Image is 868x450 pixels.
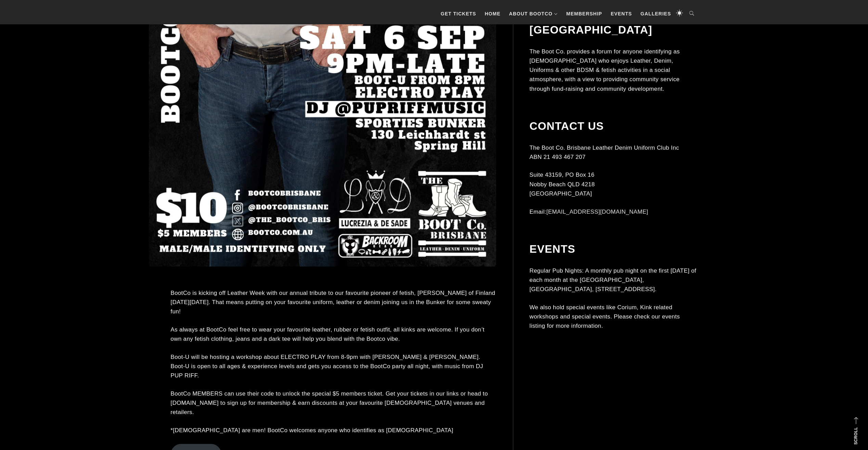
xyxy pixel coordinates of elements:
[171,325,496,343] p: As always at BootCo feel free to wear your favourite leather, rubber or fetish outfit, all kinks ...
[171,288,496,316] p: BootCo is kicking off Leather Week with our annual tribute to our favourite pioneer of fetish, [P...
[529,170,697,198] p: Suite 43159, PO Box 16 Nobby Beach QLD 4218 [GEOGRAPHIC_DATA]
[563,3,606,24] a: Membership
[607,3,635,24] a: Events
[529,303,697,331] p: We also hold special events like Corium, Kink related workshops and special events. Please check ...
[637,3,674,24] a: Galleries
[529,143,697,162] p: The Boot Co. Brisbane Leather Denim Uniform Club Inc ABN 21 493 467 207
[529,47,697,93] p: The Boot Co. provides a forum for anyone identifying as [DEMOGRAPHIC_DATA] who enjoys Leather, De...
[506,3,561,24] a: About BootCo
[529,120,697,133] h2: Contact Us
[171,389,496,417] p: BootCo MEMBERS can use their code to unlock the special $5 members ticket. Get your tickets in ou...
[529,207,697,216] p: Email:
[171,426,496,435] p: *[DEMOGRAPHIC_DATA] are men! BootCo welcomes anyone who identifies as [DEMOGRAPHIC_DATA]
[529,242,697,255] h2: Events
[481,3,504,24] a: Home
[546,209,648,215] a: [EMAIL_ADDRESS][DOMAIN_NAME]
[529,266,697,294] p: Regular Pub Nights: A monthly pub night on the first [DATE] of each month at the [GEOGRAPHIC_DATA...
[853,427,858,445] strong: Scroll
[437,3,480,24] a: GET TICKETS
[171,352,496,380] p: Boot-U will be hosting a workshop about ELECTRO PLAY from 8-9pm with [PERSON_NAME] & [PERSON_NAME...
